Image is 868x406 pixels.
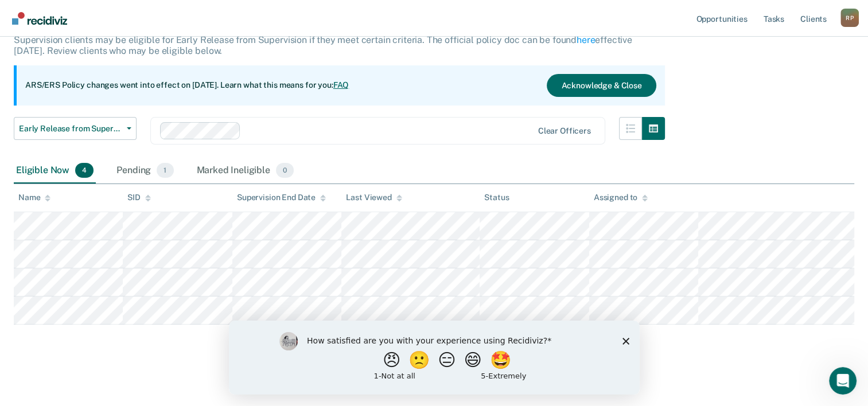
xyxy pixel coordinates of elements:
a: FAQ [333,80,349,89]
span: Early Release from Supervision [19,124,122,134]
span: 0 [276,163,294,178]
div: Eligible Now4 [14,158,96,184]
iframe: Survey by Kim from Recidiviz [229,321,640,395]
span: 1 [157,163,173,178]
p: Supervision clients may be eligible for Early Release from Supervision if they meet certain crite... [14,34,632,56]
p: ARS/ERS Policy changes went into effect on [DATE]. Learn what this means for you: [25,80,349,91]
div: Marked Ineligible0 [194,158,297,184]
div: Assigned to [594,193,648,202]
button: Acknowledge & Close [547,74,656,97]
iframe: Intercom live chat [829,367,857,395]
button: Profile dropdown button [840,9,859,27]
div: Name [18,193,50,202]
div: Last Viewed [346,193,402,202]
div: Pending1 [114,158,176,184]
button: Early Release from Supervision [14,117,137,140]
div: Status [484,193,509,202]
div: Clear officers [538,126,591,136]
div: Supervision End Date [237,193,326,202]
div: R P [840,9,859,27]
img: Recidiviz [12,12,67,25]
a: here [577,34,595,45]
div: SID [127,193,151,202]
span: 4 [75,163,94,178]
